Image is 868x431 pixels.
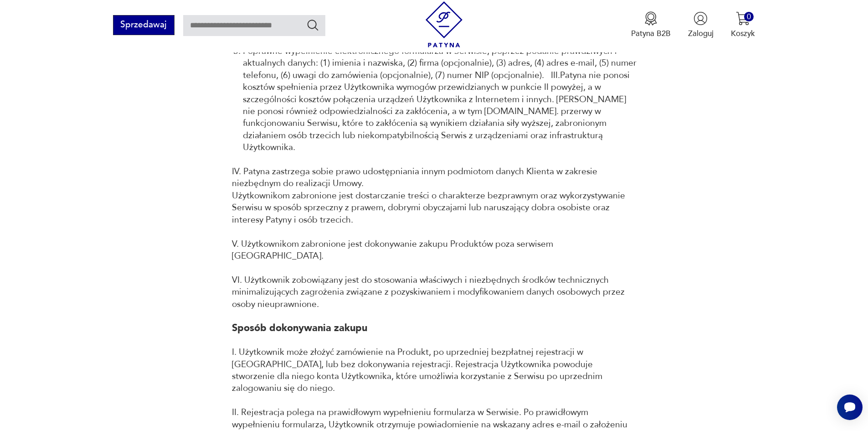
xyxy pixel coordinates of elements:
a: Ikona medaluPatyna B2B [631,11,671,39]
p: Patyna B2B [631,28,671,39]
p: Zaloguj [688,28,714,39]
p: VI. Użytkownik zobowiązany jest do stosowania właściwych i niezbędnych środków technicznych minim... [232,274,637,310]
p: IV. Patyna zastrzega sobie prawo udostępniania innym podmiotom danych Klienta w zakresie niezbędn... [232,166,637,226]
iframe: Smartsupp widget button [837,395,863,420]
img: Ikona medalu [644,11,658,26]
img: Ikonka użytkownika [693,11,708,26]
li: Poprawne wypełnienie elektronicznego formularza w Serwisie, poprzez podanie prawdziwych i aktualn... [243,45,637,154]
a: Sprzedawaj [113,22,175,29]
p: V. Użytkownikom zabronione jest dokonywanie zakupu Produktów poza serwisem [GEOGRAPHIC_DATA]. [232,238,637,262]
button: Patyna B2B [631,11,671,39]
img: Ikona koszyka [736,11,750,26]
p: Koszyk [731,28,755,39]
p: I. Użytkownik może złożyć zamówienie na Produkt, po uprzedniej bezpłatnej rejestracji w [GEOGRAPH... [232,346,637,395]
button: 0Koszyk [731,11,755,39]
button: Zaloguj [688,11,714,39]
button: Sprzedawaj [113,15,175,35]
img: Patyna - sklep z meblami i dekoracjami vintage [421,1,467,47]
h1: Sposób dokonywania zakupu [232,322,637,334]
div: 0 [744,12,754,21]
button: Szukaj [306,18,319,31]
